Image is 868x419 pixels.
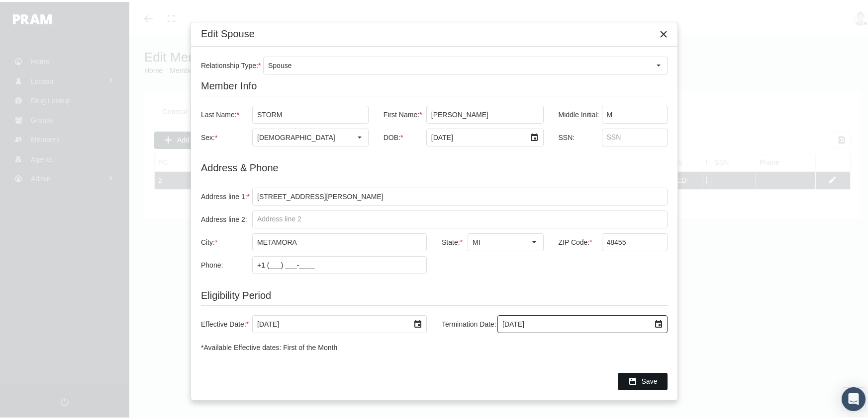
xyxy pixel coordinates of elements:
[201,259,223,267] span: Phone:
[559,109,599,117] span: Middle Initial:
[559,236,590,244] span: ZIP Code:
[384,109,419,117] span: First Name:
[201,25,255,39] div: Edit Spouse
[201,132,215,140] span: Sex:
[526,127,543,144] div: Select
[642,375,658,383] span: Save
[384,132,400,140] span: DOB:
[409,314,426,331] div: Select
[201,160,279,171] span: Address & Phone
[655,23,673,41] div: Close
[201,236,215,244] span: City:
[442,236,460,244] span: State:
[201,341,668,350] div: *Available Effective dates: First of the Month
[201,288,271,299] span: Eligibility Period
[650,55,667,72] div: Select
[842,385,866,409] div: Open Intercom Messenger
[526,232,543,249] div: Select
[351,127,368,144] div: Select
[618,371,668,388] div: Save
[442,318,496,326] span: Termination Date:
[201,60,258,68] span: Relationship Type:
[201,78,257,89] span: Member Info
[201,191,247,199] span: Address line 1:
[201,109,237,117] span: Last Name:
[650,314,667,331] div: Select
[201,318,246,326] span: Effective Date:
[201,213,247,221] span: Address line 2:
[559,132,575,140] span: SSN:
